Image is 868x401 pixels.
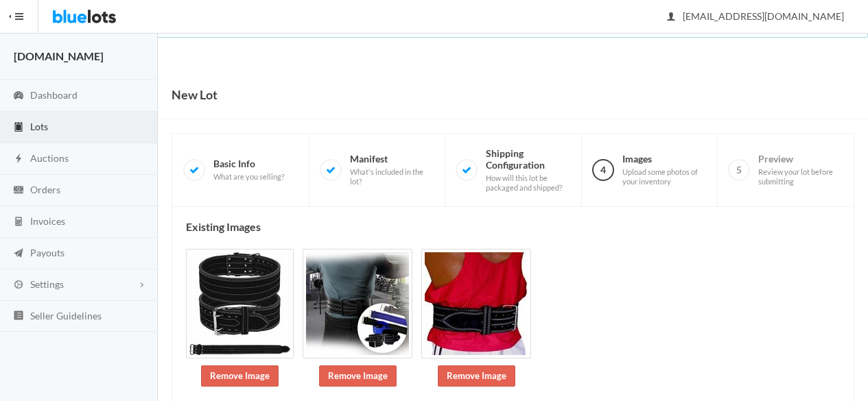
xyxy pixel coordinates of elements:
[12,184,25,197] ion-icon: cash
[12,121,25,134] ion-icon: clipboard
[30,278,64,290] span: Settings
[303,249,412,359] img: 3757c603-9ac4-4675-ad78-26e040bacc54-1672852233.jpg
[421,249,531,359] img: e0485799-1ee4-4e53-9d1e-33035f5d3c29-1672852233.jpg
[12,90,25,103] ion-icon: speedometer
[12,279,25,292] ion-icon: cog
[30,215,65,227] span: Invoices
[758,167,843,186] span: Review your lot before submitting
[350,167,434,186] span: What's included in the lot?
[12,216,25,229] ion-icon: calculator
[622,153,707,186] span: Images
[30,310,102,321] span: Seller Guidelines
[213,172,284,182] span: What are you selling?
[186,249,294,359] img: bb2bf421-fe0f-408b-8279-b4c71ef1f23c-1672852232.jpg
[12,153,25,166] ion-icon: flash
[664,11,678,24] ion-icon: person
[30,184,60,195] span: Orders
[319,365,397,387] a: Remove Image
[201,365,279,387] a: Remove Image
[12,247,25,260] ion-icon: paper plane
[350,153,434,186] span: Manifest
[172,84,218,105] h1: New Lot
[728,159,750,181] span: 5
[438,365,515,387] a: Remove Image
[486,147,570,193] span: Shipping Configuration
[622,167,707,186] span: Upload some photos of your inventory
[213,158,284,182] span: Basic Info
[668,10,844,22] span: [EMAIL_ADDRESS][DOMAIN_NAME]
[486,173,570,192] span: How will this lot be packaged and shipped?
[186,221,840,233] h4: Existing Images
[30,121,48,132] span: Lots
[592,159,614,181] span: 4
[30,247,64,258] span: Payouts
[30,89,78,101] span: Dashboard
[30,152,69,164] span: Auctions
[758,153,843,186] span: Preview
[14,49,104,62] strong: [DOMAIN_NAME]
[12,310,25,323] ion-icon: list box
